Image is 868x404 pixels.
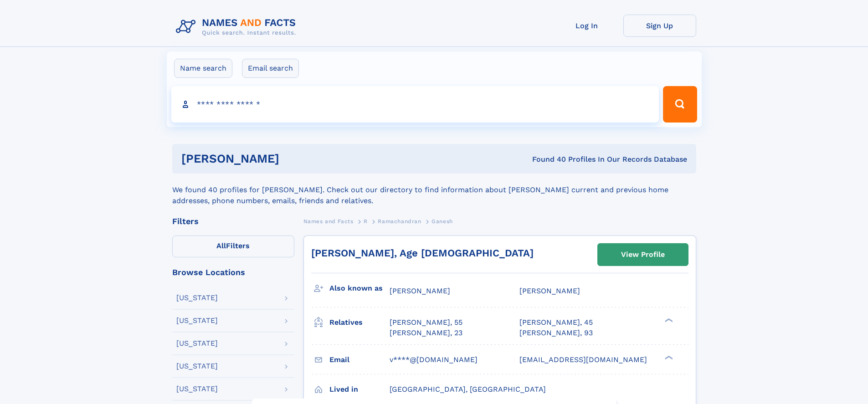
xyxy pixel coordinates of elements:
[172,235,294,257] label: Filters
[663,86,697,123] button: Search Button
[431,218,453,225] span: Ganesh
[216,241,226,250] span: All
[174,59,232,78] label: Name search
[519,328,593,338] a: [PERSON_NAME], 93
[390,328,462,338] a: [PERSON_NAME], 23
[390,385,546,394] span: [GEOGRAPHIC_DATA], [GEOGRAPHIC_DATA]
[663,354,673,360] div: ❯
[406,154,687,164] div: Found 40 Profiles In Our Records Database
[329,281,390,296] h3: Also known as
[176,363,218,370] div: [US_STATE]
[329,315,390,330] h3: Relatives
[329,382,390,397] h3: Lived in
[176,294,218,302] div: [US_STATE]
[364,215,368,227] a: R
[550,15,623,37] a: Log In
[171,86,659,123] input: search input
[172,268,294,276] div: Browse Locations
[172,15,303,39] img: Logo Names and Facts
[303,215,354,227] a: Names and Facts
[519,355,647,364] span: [EMAIL_ADDRESS][DOMAIN_NAME]
[176,385,218,393] div: [US_STATE]
[329,352,390,368] h3: Email
[378,215,421,227] a: Ramachandran
[176,340,218,347] div: [US_STATE]
[311,247,534,259] a: [PERSON_NAME], Age [DEMOGRAPHIC_DATA]
[621,244,665,265] div: View Profile
[663,317,673,323] div: ❯
[390,286,450,295] span: [PERSON_NAME]
[364,218,368,225] span: R
[519,317,593,327] a: [PERSON_NAME], 45
[623,15,696,37] a: Sign Up
[172,217,294,225] div: Filters
[176,317,218,324] div: [US_STATE]
[172,174,696,206] div: We found 40 profiles for [PERSON_NAME]. Check out our directory to find information about [PERSON...
[378,218,421,225] span: Ramachandran
[242,59,299,78] label: Email search
[598,244,688,266] a: View Profile
[181,153,406,164] h1: [PERSON_NAME]
[390,317,462,327] a: [PERSON_NAME], 55
[519,286,580,295] span: [PERSON_NAME]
